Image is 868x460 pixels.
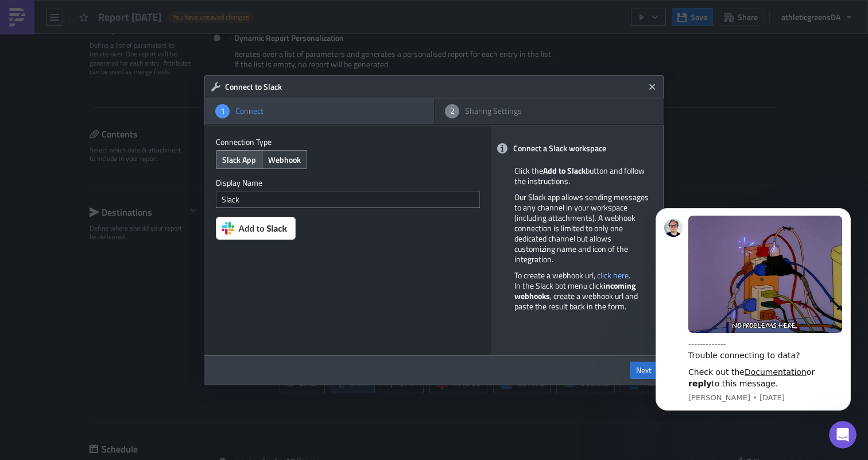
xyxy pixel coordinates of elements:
b: Add to Slack [543,164,586,177]
span: Slack App [222,154,256,166]
label: Connection Type [216,137,480,147]
button: Webhook [262,150,307,169]
button: Close [644,78,661,95]
div: Sharing Settings [459,106,653,116]
a: click here [597,269,629,281]
div: Connect a Slack workspace [491,137,663,160]
p: To create a webhook url, . In the Slack bot menu click , create a webhook url and paste the resul... [514,270,652,312]
span: Webhook [268,154,301,166]
input: Give it a name [216,191,480,208]
p: Click the button and follow the instructions. [514,166,652,186]
div: 2 [445,104,459,118]
h6: Connect to Slack [225,82,644,92]
a: Next [630,362,657,379]
span: Next [636,365,652,375]
div: 1 [215,104,230,118]
label: Display Name [216,178,480,188]
b: incoming webhooks [514,279,635,302]
p: Our Slack app allows sending messages to any channel in your workspace (including attachments). A... [514,192,652,264]
img: Add to Slack [216,217,296,240]
iframe: Intercom live chat [829,421,857,448]
iframe: Intercom notifications message [638,191,868,429]
button: Slack App [216,150,262,169]
div: Connect [230,106,424,116]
